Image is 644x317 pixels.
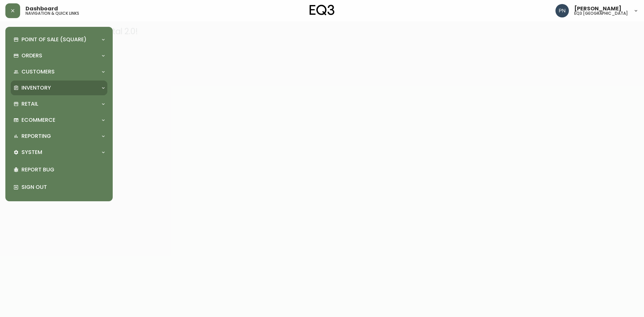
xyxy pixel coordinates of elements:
[11,32,107,47] div: Point of Sale (Square)
[555,4,569,17] img: 496f1288aca128e282dab2021d4f4334
[21,133,51,140] p: Reporting
[21,36,87,43] p: Point of Sale (Square)
[11,48,107,63] div: Orders
[11,145,107,160] div: System
[21,84,51,92] p: Inventory
[11,64,107,79] div: Customers
[21,166,105,173] p: Report Bug
[310,5,334,15] img: logo
[21,52,42,59] p: Orders
[21,116,55,124] p: Ecommerce
[574,11,628,15] h5: eq3 [GEOGRAPHIC_DATA]
[574,6,622,11] span: [PERSON_NAME]
[11,81,107,95] div: Inventory
[11,113,107,127] div: Ecommerce
[11,161,107,178] div: Report Bug
[11,178,107,196] div: Sign Out
[25,6,58,11] span: Dashboard
[11,97,107,111] div: Retail
[21,149,42,156] p: System
[21,68,55,75] p: Customers
[21,100,38,108] p: Retail
[25,11,79,15] h5: navigation & quick links
[21,183,105,191] p: Sign Out
[11,129,107,144] div: Reporting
